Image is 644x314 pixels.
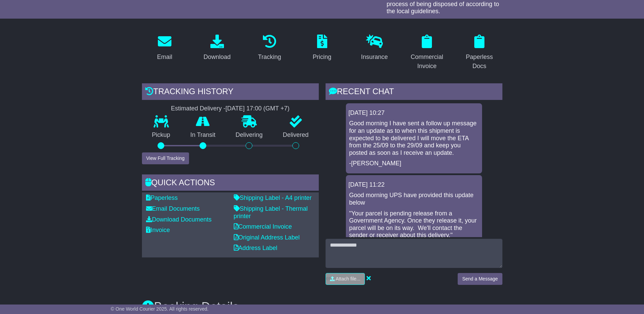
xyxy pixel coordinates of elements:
button: Send a Message [458,273,502,285]
p: Pickup [142,131,181,139]
a: Shipping Label - A4 printer [234,194,312,201]
div: Quick Actions [142,174,319,193]
div: Commercial Invoice [409,53,445,71]
a: Original Address Label [234,234,300,241]
div: [DATE] 17:00 (GMT +7) [226,105,290,112]
p: Good morning I have sent a follow up message for an update as to when this shipment is expected t... [349,120,479,156]
div: RECENT CHAT [326,83,502,102]
div: Paperless Docs [461,53,498,71]
p: Delivered [273,131,319,139]
p: -[PERSON_NAME] [349,160,479,167]
a: Insurance [357,32,392,64]
a: Tracking [253,32,285,64]
div: Pricing [313,53,331,62]
div: Email [157,53,172,62]
p: ''Your parcel is pending release from a Government Agency. Once they release it, your parcel will... [349,210,479,239]
p: Delivering [226,131,273,139]
div: [DATE] 10:27 [349,109,479,117]
a: Download Documents [146,216,212,223]
div: Tracking [258,53,281,62]
div: Download [204,53,231,62]
a: Shipping Label - Thermal printer [234,205,308,219]
a: Paperless Docs [457,32,502,73]
div: [DATE] 11:22 [349,181,479,189]
a: Download [199,32,235,64]
a: Address Label [234,245,277,251]
div: Estimated Delivery - [142,105,319,112]
a: Email [152,32,176,64]
a: Commercial Invoice [234,223,292,230]
a: Commercial Invoice [404,32,450,73]
h3: Booking Details [142,300,502,314]
button: View Full Tracking [142,152,189,164]
a: Email Documents [146,205,200,212]
a: Pricing [308,32,336,64]
div: Tracking history [142,83,319,102]
span: © One World Courier 2025. All rights reserved. [111,306,209,312]
div: Insurance [361,53,388,62]
p: Good morning UPS have provided this update below [349,192,479,206]
a: Paperless [146,194,178,201]
p: In Transit [180,131,226,139]
a: Invoice [146,227,170,233]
